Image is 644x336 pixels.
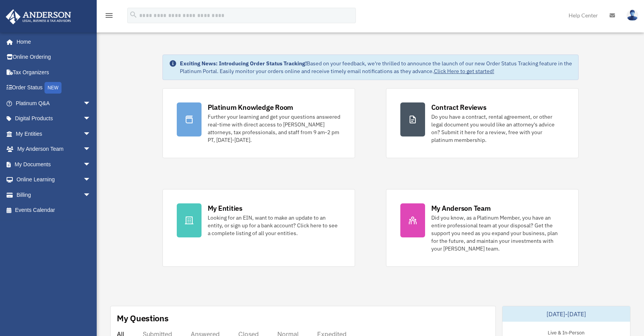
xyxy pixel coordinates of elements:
[104,11,114,20] i: menu
[386,189,579,267] a: My Anderson Team Did you know, as a Platinum Member, you have an entire professional team at your...
[5,157,102,172] a: My Documentsarrow_drop_down
[180,60,307,67] strong: Exciting News: Introducing Order Status Tracking!
[5,126,102,142] a: My Entitiesarrow_drop_down
[5,142,102,157] a: My Anderson Teamarrow_drop_down
[208,113,341,144] div: Further your learning and get your questions answered real-time with direct access to [PERSON_NAM...
[5,96,102,111] a: Platinum Q&Aarrow_drop_down
[117,312,169,324] div: My Questions
[5,203,102,218] a: Events Calendar
[431,214,564,252] div: Did you know, as a Platinum Member, you have an entire professional team at your disposal? Get th...
[431,203,491,213] div: My Anderson Team
[129,10,138,19] i: search
[180,60,572,75] div: Based on your feedback, we're thrilled to announce the launch of our new Order Status Tracking fe...
[104,14,114,20] a: menu
[5,65,102,80] a: Tax Organizers
[83,187,99,203] span: arrow_drop_down
[162,189,355,267] a: My Entities Looking for an EIN, want to make an update to an entity, or sign up for a bank accoun...
[386,88,579,158] a: Contract Reviews Do you have a contract, rental agreement, or other legal document you would like...
[44,82,61,94] div: NEW
[5,80,102,96] a: Order StatusNEW
[3,9,73,24] img: Anderson Advisors Platinum Portal
[434,68,494,75] a: Click Here to get started!
[208,102,294,112] div: Platinum Knowledge Room
[208,203,243,213] div: My Entities
[5,172,102,188] a: Online Learningarrow_drop_down
[83,157,99,172] span: arrow_drop_down
[5,111,102,126] a: Digital Productsarrow_drop_down
[627,10,638,21] img: User Pic
[431,102,487,112] div: Contract Reviews
[542,328,591,336] div: Live & In-Person
[5,34,99,49] a: Home
[502,306,630,322] div: [DATE]-[DATE]
[5,187,102,203] a: Billingarrow_drop_down
[83,96,99,111] span: arrow_drop_down
[431,113,564,144] div: Do you have a contract, rental agreement, or other legal document you would like an attorney's ad...
[208,214,341,237] div: Looking for an EIN, want to make an update to an entity, or sign up for a bank account? Click her...
[83,126,99,142] span: arrow_drop_down
[83,172,99,188] span: arrow_drop_down
[83,142,99,157] span: arrow_drop_down
[83,111,99,127] span: arrow_drop_down
[162,88,355,158] a: Platinum Knowledge Room Further your learning and get your questions answered real-time with dire...
[5,49,102,65] a: Online Ordering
